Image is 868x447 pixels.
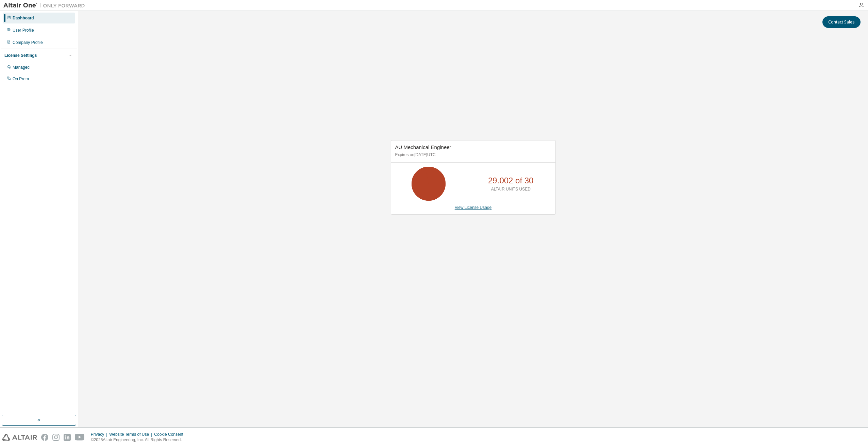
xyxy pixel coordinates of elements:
[13,65,30,70] div: Managed
[455,205,492,210] a: View License Usage
[154,432,187,437] div: Cookie Consent
[52,434,60,441] img: instagram.svg
[91,437,187,443] p: © 2025 Altair Engineering, Inc. All Rights Reserved.
[488,175,533,186] p: 29.002 of 30
[13,76,29,82] div: On Prem
[13,28,34,33] div: User Profile
[75,434,85,441] img: youtube.svg
[822,16,861,28] button: Contact Sales
[395,152,550,158] p: Expires on [DATE] UTC
[3,2,88,9] img: Altair One
[4,53,37,58] div: License Settings
[13,40,43,45] div: Company Profile
[491,186,531,192] p: ALTAIR UNITS USED
[2,434,37,441] img: altair_logo.svg
[109,432,154,437] div: Website Terms of Use
[64,434,71,441] img: linkedin.svg
[91,432,109,437] div: Privacy
[13,15,34,21] div: Dashboard
[395,144,451,150] span: AU Mechanical Engineer
[41,434,48,441] img: facebook.svg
